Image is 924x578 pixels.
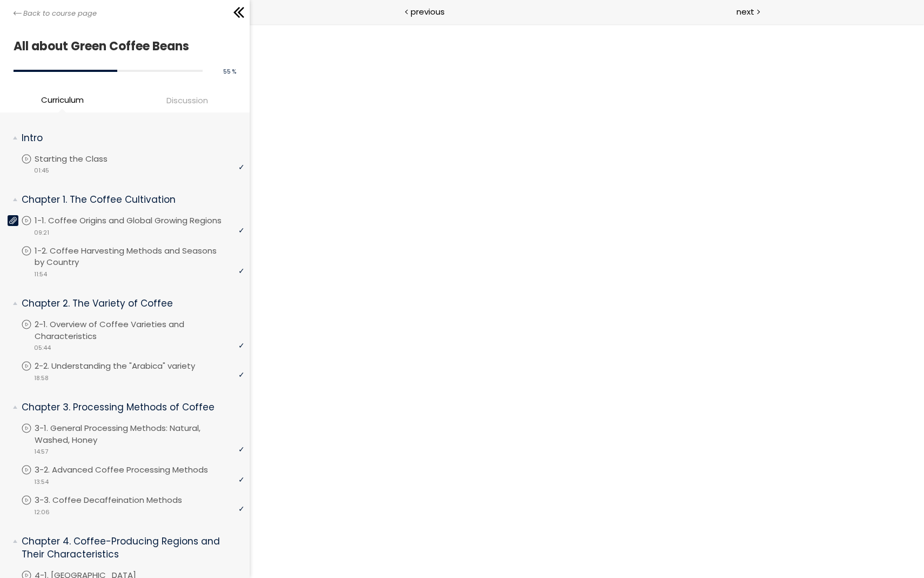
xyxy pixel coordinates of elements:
span: 13:54 [34,477,49,487]
h1: All about Green Coffee Beans [14,36,231,56]
a: Back to course page [14,8,97,19]
span: next [736,5,754,18]
span: 01:45 [34,166,49,175]
span: previous [411,5,445,18]
span: 05:44 [34,343,51,353]
p: Chapter 3. Processing Methods of Coffee [22,401,236,414]
p: 1-1. Coffee Origins and Global Growing Regions [35,215,243,227]
span: Discussion [166,94,208,107]
span: Back to course page [23,8,97,19]
p: 2-1. Overview of Coffee Varieties and Characteristics [35,318,244,342]
p: 3-3. Coffee Decaffeination Methods [35,494,204,506]
span: 09:21 [34,228,49,237]
p: Chapter 1. The Coffee Cultivation [22,193,236,207]
span: 55 % [223,68,236,76]
p: 3-1. General Processing Methods: Natural, Washed, Honey [35,422,244,446]
span: Curriculum [41,94,84,106]
p: 3-2. Advanced Coffee Processing Methods [35,464,230,476]
p: 1-2. Coffee Harvesting Methods and Seasons by Country [35,245,244,269]
p: Chapter 4. Coffee-Producing Regions and Their Characteristics [22,535,236,561]
p: 2-2. Understanding the "Arabica" variety [35,360,217,372]
p: Chapter 2. The Variety of Coffee [22,297,236,310]
span: 11:54 [34,270,47,279]
p: Starting the Class [35,153,129,165]
span: 14:57 [34,447,48,456]
span: 18:58 [34,374,49,383]
p: Intro [22,131,236,145]
span: 12:06 [34,508,50,517]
